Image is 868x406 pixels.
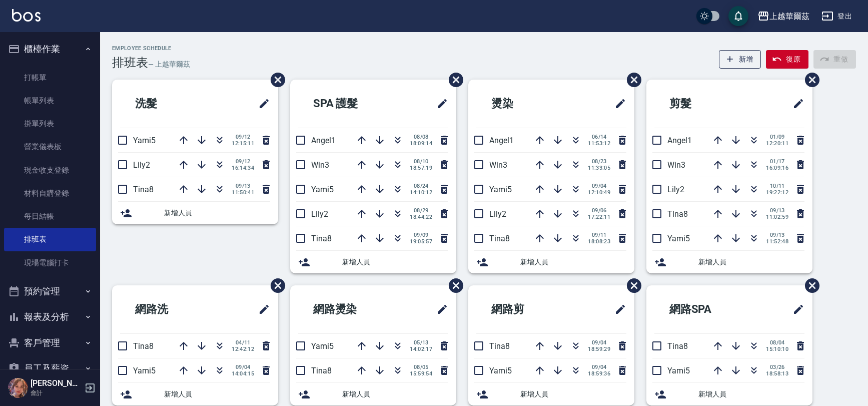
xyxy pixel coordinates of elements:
[476,86,568,122] h2: 燙染
[766,158,788,165] span: 01/17
[766,50,808,69] button: 復原
[410,339,432,346] span: 05/13
[410,207,432,214] span: 08/29
[232,346,254,352] span: 12:42:12
[410,238,432,245] span: 19:05:57
[410,364,432,370] span: 08/05
[608,92,626,116] span: 修改班表的標題
[667,160,685,170] span: Win3
[410,370,432,377] span: 15:59:54
[667,234,690,243] span: Yami5
[588,238,610,245] span: 18:08:23
[164,208,270,218] span: 新增人員
[342,257,448,267] span: 新增人員
[311,234,332,243] span: Tina8
[164,389,270,399] span: 新增人員
[4,228,96,251] a: 排班表
[4,330,96,356] button: 客戶管理
[311,160,329,170] span: Win3
[766,189,788,196] span: 19:22:12
[133,341,154,351] span: Tina8
[148,59,190,70] h6: — 上越華爾茲
[588,339,610,346] span: 09/04
[133,366,156,375] span: Yami5
[441,271,465,300] span: 刪除班表
[766,140,788,147] span: 12:20:11
[766,134,788,140] span: 01/09
[766,207,788,214] span: 09/13
[120,86,212,122] h2: 洗髮
[588,140,610,147] span: 11:53:12
[232,364,254,370] span: 09/04
[410,158,432,165] span: 08/10
[698,389,804,399] span: 新增人員
[766,370,788,377] span: 18:58:13
[520,257,626,267] span: 新增人員
[112,45,190,52] h2: Employee Schedule
[766,214,788,220] span: 11:02:59
[410,189,432,196] span: 14:10:12
[588,346,610,352] span: 18:59:29
[4,278,96,304] button: 預約管理
[520,389,626,399] span: 新增人員
[654,291,756,327] h2: 網路SPA
[489,234,510,243] span: Tina8
[489,185,512,194] span: Yami5
[588,232,610,238] span: 09/11
[252,297,270,321] span: 修改班表的標題
[112,56,148,70] h3: 排班表
[753,6,813,27] button: 上越華爾茲
[588,165,610,171] span: 11:33:05
[646,251,812,273] div: 新增人員
[667,341,688,351] span: Tina8
[112,383,278,405] div: 新增人員
[410,232,432,238] span: 09/09
[311,185,334,194] span: Yami5
[232,134,254,140] span: 09/12
[619,271,643,300] span: 刪除班表
[588,189,610,196] span: 12:10:49
[410,134,432,140] span: 08/08
[766,364,788,370] span: 03/26
[766,339,788,346] span: 08/04
[588,183,610,189] span: 09/04
[410,183,432,189] span: 08/24
[588,158,610,165] span: 08/23
[263,271,287,300] span: 刪除班表
[8,378,28,398] img: Person
[769,10,809,23] div: 上越華爾茲
[588,370,610,377] span: 18:59:36
[112,202,278,224] div: 新增人員
[290,251,456,273] div: 新增人員
[719,50,761,69] button: 新增
[31,378,82,388] h5: [PERSON_NAME]
[667,136,692,145] span: Angel1
[766,183,788,189] span: 10/11
[133,136,156,145] span: Yami5
[489,209,506,219] span: Lily2
[4,36,96,62] button: 櫃檯作業
[766,238,788,245] span: 11:52:48
[311,209,328,219] span: Lily2
[290,383,456,405] div: 新增人員
[232,339,254,346] span: 04/11
[4,251,96,274] a: 現場電腦打卡
[654,86,746,122] h2: 剪髮
[430,92,448,116] span: 修改班表的標題
[342,389,448,399] span: 新增人員
[298,291,401,327] h2: 網路燙染
[232,158,254,165] span: 09/12
[120,291,218,327] h2: 網路洗
[4,135,96,158] a: 營業儀表板
[232,370,254,377] span: 14:04:15
[133,185,154,194] span: Tina8
[797,271,821,300] span: 刪除班表
[468,383,634,405] div: 新增人員
[298,86,401,122] h2: SPA 護髮
[588,207,610,214] span: 09/06
[410,214,432,220] span: 18:44:22
[311,341,334,351] span: Yami5
[232,165,254,171] span: 16:14:34
[667,185,684,194] span: Lily2
[646,383,812,405] div: 新增人員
